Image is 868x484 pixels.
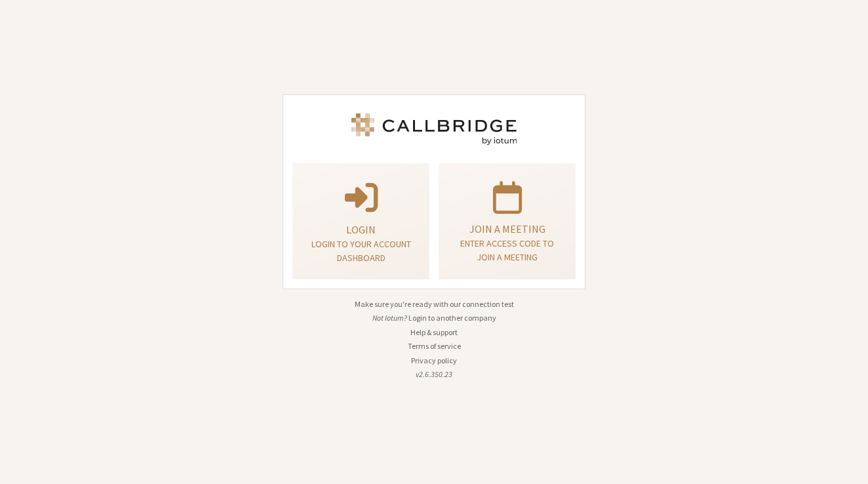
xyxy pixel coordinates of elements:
[355,299,514,309] a: Make sure you're ready with our connection test
[408,312,496,324] button: Login to another company
[309,237,413,265] p: Login to your account dashboard
[439,163,576,279] a: Join a meetingEnter access code to join a meeting
[309,222,413,237] p: Login
[349,113,519,145] img: Iotum
[455,237,559,265] p: Enter access code to join a meeting
[292,163,429,279] button: LoginLogin to your account dashboard
[283,369,585,380] li: v2.6.350.23
[408,341,461,351] a: Terms of service
[411,355,457,365] a: Privacy policy
[455,222,559,237] p: Join a meeting
[410,327,458,337] a: Help & support
[283,312,585,324] li: Not Iotum?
